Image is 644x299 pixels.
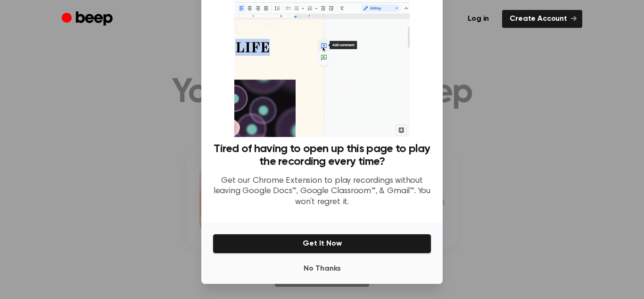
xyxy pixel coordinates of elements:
[213,176,431,208] p: Get our Chrome Extension to play recordings without leaving Google Docs™, Google Classroom™, & Gm...
[460,10,496,28] a: Log in
[213,143,431,168] h3: Tired of having to open up this page to play the recording every time?
[213,234,431,254] button: Get It Now
[502,10,582,28] a: Create Account
[213,259,431,278] button: No Thanks
[62,10,115,28] a: Beep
